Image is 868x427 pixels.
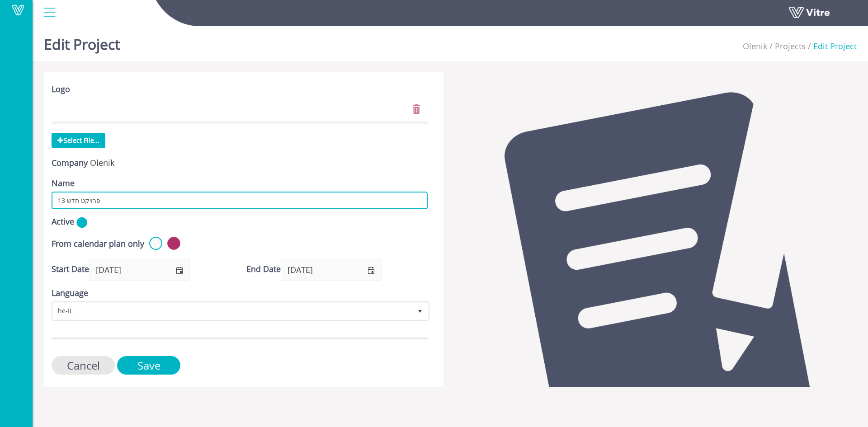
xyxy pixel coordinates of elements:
input: Cancel [52,356,115,375]
label: Active [52,216,74,228]
label: Logo [52,84,70,95]
span: select [169,259,189,281]
label: Company [52,157,88,169]
span: 237 [90,157,114,168]
li: Edit Project [806,41,857,52]
label: Language [52,287,88,299]
span: 237 [743,41,767,52]
label: From calendar plan only [52,238,144,250]
label: Name [52,178,75,189]
span: select [360,259,381,281]
label: End Date [246,263,281,275]
input: Save [117,356,180,375]
span: select [412,303,428,319]
h1: Edit Project [44,23,120,61]
span: Select File... [52,133,105,148]
span: he-IL [53,303,412,319]
img: yes [76,217,87,228]
label: Start Date [52,263,89,275]
a: Projects [775,41,806,52]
